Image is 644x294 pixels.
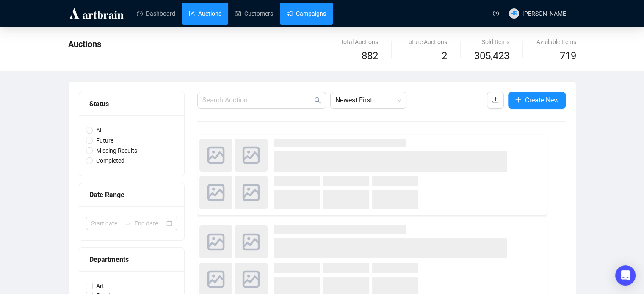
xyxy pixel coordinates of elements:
[93,156,128,165] span: Completed
[93,126,106,135] span: All
[235,3,273,25] a: Customers
[522,10,568,17] span: [PERSON_NAME]
[536,37,576,47] div: Available Items
[287,3,326,25] a: Campaigns
[442,50,447,62] span: 2
[68,39,101,49] span: Auctions
[235,225,268,258] img: photo.svg
[199,139,232,172] img: photo.svg
[405,37,447,47] div: Future Auctions
[89,254,174,265] div: Departments
[93,281,108,291] span: Art
[91,219,121,228] input: Start date
[314,97,321,104] span: search
[340,37,378,47] div: Total Auctions
[137,3,175,25] a: Dashboard
[124,220,131,227] span: to
[93,136,117,145] span: Future
[93,146,141,155] span: Missing Results
[362,50,378,62] span: 882
[199,225,232,258] img: photo.svg
[615,265,636,286] div: Open Intercom Messenger
[493,11,499,16] span: question-circle
[68,7,125,20] img: logo
[89,190,174,200] div: Date Range
[124,220,131,227] span: swap-right
[560,50,576,62] span: 719
[508,92,566,109] button: Create New
[202,95,312,105] input: Search Auction...
[525,95,559,105] span: Create New
[335,92,401,108] span: Newest First
[89,99,174,109] div: Status
[492,96,499,103] span: upload
[235,139,268,172] img: photo.svg
[515,96,522,103] span: plus
[135,219,165,228] input: End date
[510,9,517,18] span: HB
[474,48,509,64] span: 305,423
[235,176,268,209] img: photo.svg
[189,3,221,25] a: Auctions
[199,176,232,209] img: photo.svg
[474,37,509,47] div: Sold Items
